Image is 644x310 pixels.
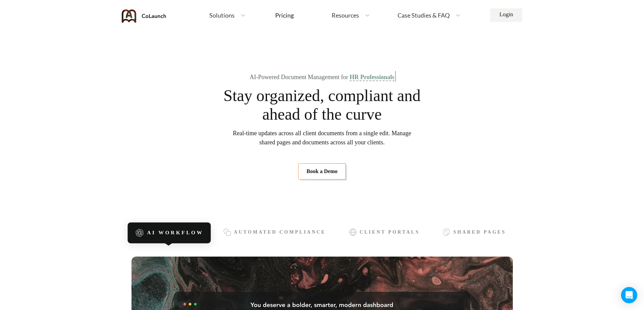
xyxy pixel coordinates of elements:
img: icon [223,228,231,236]
span: Client Portals [360,230,420,235]
div: AI-Powered Document Management for [249,74,394,81]
span: HR Professionals [350,74,394,81]
a: Pricing [275,9,294,21]
span: Resources [332,12,359,18]
a: Login [490,8,522,22]
span: Shared Pages [453,230,506,235]
img: coLaunch [122,9,166,23]
span: Case Studies & FAQ [398,12,450,18]
div: Pricing [275,12,294,18]
span: Stay organized, compliant and ahead of the curve [223,86,421,123]
img: icon [135,229,144,237]
a: Book a Demo [298,163,346,180]
span: AI Workflow [147,230,203,236]
span: Solutions [209,12,235,18]
span: Real-time updates across all client documents from a single edit. Manage shared pages and documen... [233,129,411,147]
img: icon [349,228,357,236]
img: icon [443,228,451,236]
div: Open Intercom Messenger [621,287,637,303]
span: Automated Compliance [234,230,326,235]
